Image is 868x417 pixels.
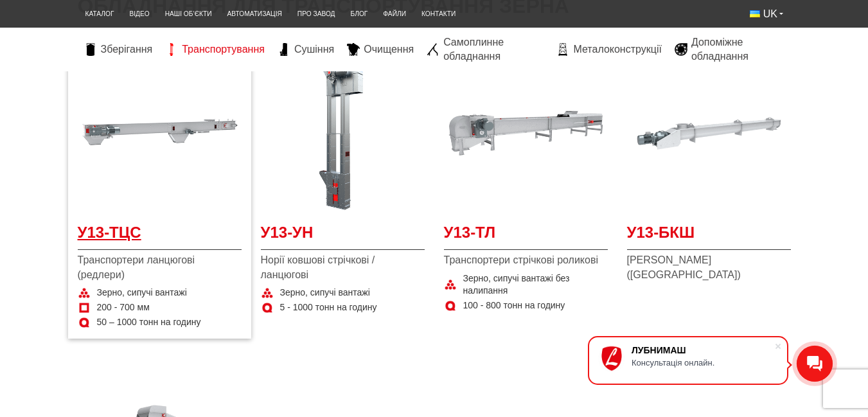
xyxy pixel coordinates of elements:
a: У13-УН [261,222,425,251]
span: Зерно, сипучі вантажі без налипання [463,272,608,297]
a: Сушіння [271,42,341,57]
span: 50 – 1000 тонн на годину [97,316,201,329]
button: UK [742,3,791,25]
div: ЛУБНИМАШ [632,345,774,355]
a: Блог [343,3,376,24]
div: Консультація онлайн. [632,358,774,368]
span: Сушіння [294,42,334,57]
span: Зерно, сипучі вантажі [280,287,370,299]
a: Наші об’єкти [157,3,220,24]
span: Транспортери стрічкові роликові [444,253,608,267]
a: Про завод [290,3,343,24]
a: Металоконструкції [550,42,668,57]
a: Автоматизація [220,3,290,24]
span: Зберігання [101,42,153,57]
span: Металоконструкції [573,42,661,57]
span: Допоміжне обладнання [691,35,784,64]
a: Допоміжне обладнання [668,35,791,64]
a: У13-БКШ [627,222,791,251]
span: UK [763,7,777,21]
span: [PERSON_NAME] ([GEOGRAPHIC_DATA]) [627,253,791,282]
a: Самоплинне обладнання [420,35,550,64]
span: 5 - 1000 тонн на годину [280,301,377,314]
img: Українська [750,10,760,17]
a: Очищення [341,42,420,57]
span: Самоплинне обладнання [443,35,544,64]
a: Каталог [78,3,122,24]
a: Відео [121,3,157,24]
span: Транспортери ланцюгові (редлери) [78,253,242,282]
a: Контакти [414,3,463,24]
a: У13-ТЦС [78,222,242,251]
a: У13-ТЛ [444,222,608,251]
span: Очищення [364,42,414,57]
span: 100 - 800 тонн на годину [463,299,565,312]
a: Зберігання [78,42,159,57]
span: Транспортування [182,42,265,57]
span: 200 - 700 мм [97,301,150,314]
a: Файли [375,3,414,24]
span: Зерно, сипучі вантажі [97,287,187,299]
a: Транспортування [159,42,271,57]
span: Норії ковшові стрічкові / ланцюгові [261,253,425,282]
